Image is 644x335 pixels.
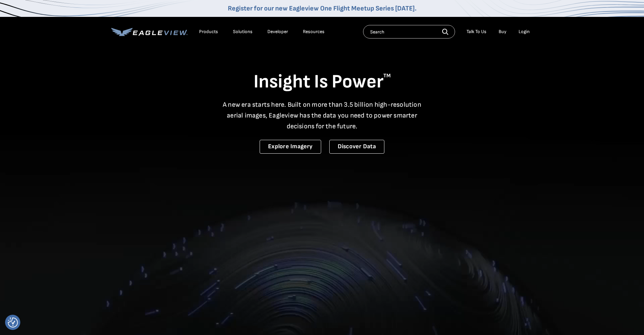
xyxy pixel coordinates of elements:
[383,73,391,79] sup: TM
[303,29,325,35] div: Resources
[519,29,530,35] div: Login
[228,4,416,12] a: Register for our new Eagleview One Flight Meetup Series [DATE].
[233,29,253,35] div: Solutions
[467,29,486,35] div: Talk To Us
[199,29,218,35] div: Products
[329,140,384,154] a: Discover Data
[363,25,455,38] input: Search
[260,140,321,154] a: Explore Imagery
[8,317,18,328] img: Revisit consent button
[499,29,506,35] a: Buy
[267,29,288,35] a: Developer
[8,317,18,328] button: Consent Preferences
[111,70,533,94] h1: Insight Is Power
[219,99,426,132] p: A new era starts here. Built on more than 3.5 billion high-resolution aerial images, Eagleview ha...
